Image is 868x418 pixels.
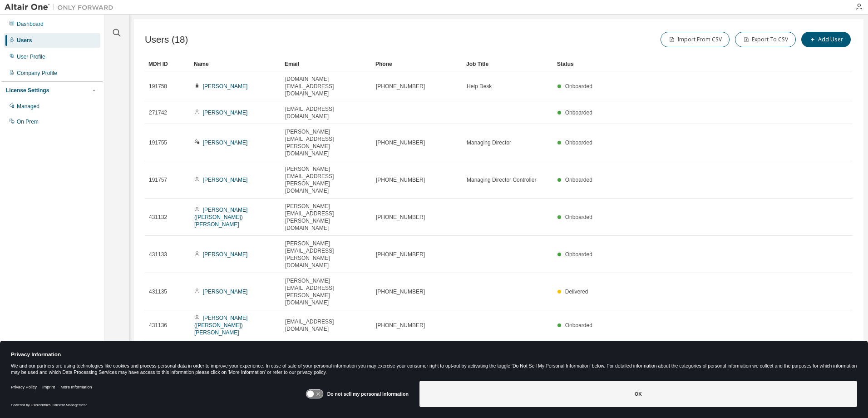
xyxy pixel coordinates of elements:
[17,118,39,125] div: On Prem
[565,109,592,116] span: Onboarded
[149,109,167,116] span: 271742
[285,75,368,97] span: [DOMAIN_NAME][EMAIL_ADDRESS][DOMAIN_NAME]
[285,165,368,194] span: [PERSON_NAME][EMAIL_ADDRESS][PERSON_NAME][DOMAIN_NAME]
[149,288,167,295] span: 431135
[285,128,368,157] span: [PERSON_NAME][EMAIL_ADDRESS][PERSON_NAME][DOMAIN_NAME]
[376,83,425,90] span: [PHONE_NUMBER]
[203,177,248,183] a: [PERSON_NAME]
[17,53,45,60] div: User Profile
[376,251,425,258] span: [PHONE_NUMBER]
[565,322,592,328] span: Onboarded
[285,318,368,333] span: [EMAIL_ADDRESS][DOMAIN_NAME]
[466,57,550,71] div: Job Title
[467,176,536,184] span: Managing Director Controller
[376,288,425,295] span: [PHONE_NUMBER]
[149,176,167,184] span: 191757
[148,57,187,71] div: MDH ID
[203,83,248,90] a: [PERSON_NAME]
[149,214,167,221] span: 431132
[6,87,49,94] div: License Settings
[203,251,248,258] a: [PERSON_NAME]
[17,37,32,44] div: Users
[17,103,39,110] div: Managed
[565,177,592,183] span: Onboarded
[376,176,425,184] span: [PHONE_NUMBER]
[565,289,588,295] span: Delivered
[149,322,167,329] span: 431136
[285,105,368,120] span: [EMAIL_ADDRESS][DOMAIN_NAME]
[285,203,368,232] span: [PERSON_NAME][EMAIL_ADDRESS][PERSON_NAME][DOMAIN_NAME]
[17,20,44,28] div: Dashboard
[194,207,247,228] a: [PERSON_NAME] ([PERSON_NAME]) [PERSON_NAME]
[149,83,167,90] span: 191758
[149,139,167,146] span: 191755
[565,251,592,258] span: Onboarded
[145,35,188,45] span: Users (18)
[801,32,851,47] button: Add User
[285,277,368,306] span: [PERSON_NAME][EMAIL_ADDRESS][PERSON_NAME][DOMAIN_NAME]
[376,322,425,329] span: [PHONE_NUMBER]
[17,70,57,77] div: Company Profile
[203,139,248,146] a: [PERSON_NAME]
[5,3,118,12] img: Altair One
[149,251,167,258] span: 431133
[375,57,459,71] div: Phone
[194,315,247,336] a: [PERSON_NAME] ([PERSON_NAME]) [PERSON_NAME]
[376,214,425,221] span: [PHONE_NUMBER]
[735,32,796,47] button: Export To CSV
[565,139,592,146] span: Onboarded
[203,109,248,116] a: [PERSON_NAME]
[194,57,277,71] div: Name
[565,214,592,220] span: Onboarded
[376,139,425,146] span: [PHONE_NUMBER]
[565,83,592,90] span: Onboarded
[467,139,511,146] span: Managing Director
[285,57,368,71] div: Email
[203,289,248,295] a: [PERSON_NAME]
[467,83,492,90] span: Help Desk
[661,32,730,47] button: Import From CSV
[285,240,368,269] span: [PERSON_NAME][EMAIL_ADDRESS][PERSON_NAME][DOMAIN_NAME]
[557,57,805,71] div: Status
